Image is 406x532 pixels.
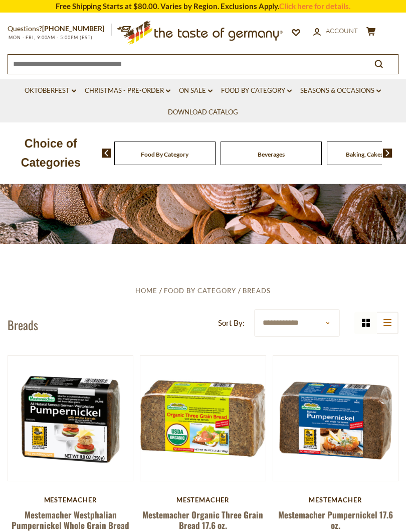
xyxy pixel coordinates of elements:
[279,2,350,11] a: Click here for details.
[8,23,112,35] p: Questions?
[142,508,263,531] a: Mestemacher Organic Three Grain Bread 17.6 oz.
[273,496,398,504] div: Mestemacher
[42,24,104,33] a: [PHONE_NUMBER]
[8,496,133,504] div: Mestemacher
[179,85,213,96] a: On Sale
[25,85,76,96] a: Oktoberfest
[8,356,133,481] img: Mestemacher Westphalian Pumpernickel Whole Grain Bread 8.8 oz.
[313,26,358,37] a: Account
[140,356,265,481] img: Mestemacher Organic Three Grain Bread 17.6 oz.
[218,317,245,329] label: Sort By:
[168,107,238,118] a: Download Catalog
[326,27,358,35] span: Account
[383,149,392,158] img: next arrow
[141,151,188,158] a: Food By Category
[258,151,285,158] a: Beverages
[85,85,170,96] a: Christmas - PRE-ORDER
[300,85,381,96] a: Seasons & Occasions
[243,287,271,295] a: Breads
[102,149,111,158] img: previous arrow
[8,35,93,40] span: MON - FRI, 9:00AM - 5:00PM (EST)
[140,496,266,504] div: Mestemacher
[164,287,236,295] a: Food By Category
[278,508,393,531] a: Mestemacher Pumpernickel 17.6 oz.
[8,317,38,332] h1: Breads
[135,287,157,295] a: Home
[221,85,292,96] a: Food By Category
[273,356,398,481] img: Mestemacher Pumpernickel 17.6 oz.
